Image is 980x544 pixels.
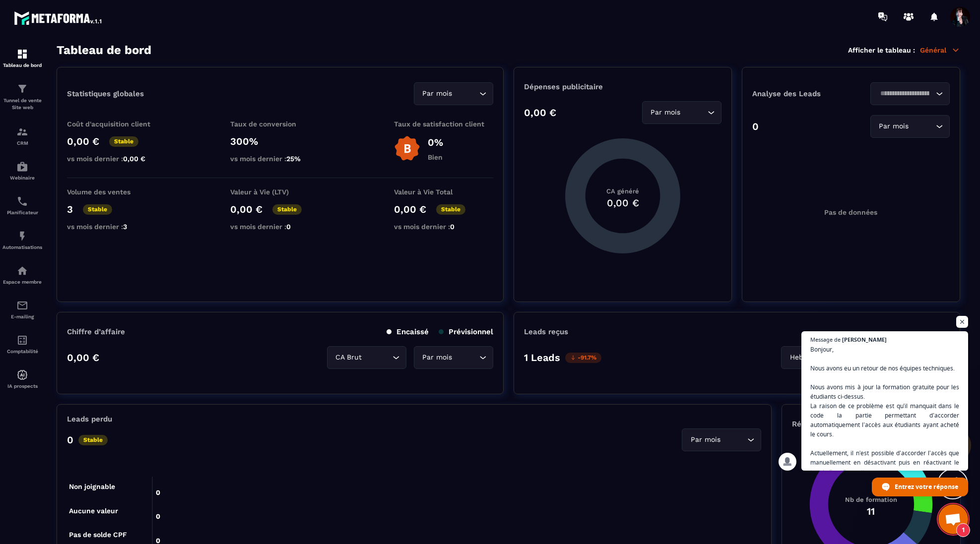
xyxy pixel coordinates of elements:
[2,383,42,389] p: IA prospects
[2,62,42,68] p: Tableau de bord
[428,136,443,148] p: 0%
[230,188,329,196] p: Valeur à Vie (LTV)
[230,120,329,128] p: Taux de conversion
[524,327,568,336] p: Leads reçus
[781,346,865,369] div: Search for option
[439,327,493,336] p: Prévisionnel
[364,352,390,363] input: Search for option
[682,428,761,451] div: Search for option
[16,369,28,381] img: automations
[436,204,465,215] p: Stable
[67,89,144,98] p: Statistiques globales
[16,83,28,95] img: formation
[2,97,42,111] p: Tunnel de vente Site web
[2,244,42,250] p: Automatisations
[230,135,329,147] p: 300%
[848,46,915,54] p: Afficher le tableau :
[877,121,911,132] span: Par mois
[877,88,933,99] input: Search for option
[428,153,443,161] p: Bien
[16,334,28,346] img: accountant
[2,41,42,75] a: formationformationTableau de bord
[420,88,455,99] span: Par mois
[16,161,28,173] img: automations
[83,204,112,215] p: Stable
[870,82,950,105] div: Search for option
[752,89,851,98] p: Analyse des Leads
[2,188,42,223] a: schedulerschedulerPlanificateur
[810,337,841,342] span: Message de
[524,82,721,91] p: Dépenses publicitaire
[414,346,493,369] div: Search for option
[387,327,429,336] p: Encaissé
[67,155,166,163] p: vs mois dernier :
[286,223,291,231] span: 0
[450,223,455,231] span: 0
[870,115,950,138] div: Search for option
[455,88,477,99] input: Search for option
[842,337,887,342] span: [PERSON_NAME]
[792,420,950,428] p: Répartition des clients
[810,345,959,543] span: Bonjour, Nous avons eu un retour de nos équipes techniques. Nous avons mis à jour la formation gr...
[420,352,455,363] span: Par mois
[230,155,329,163] p: vs mois dernier :
[67,188,166,196] p: Volume des ventes
[394,223,493,231] p: vs mois dernier :
[2,292,42,327] a: emailemailE-mailing
[394,120,493,128] p: Taux de satisfaction client
[333,352,364,363] span: CA Brut
[2,175,42,181] p: Webinaire
[272,204,302,215] p: Stable
[2,153,42,188] a: automationsautomationsWebinaire
[109,136,138,147] p: Stable
[67,352,99,363] p: 0,00 €
[67,434,73,446] p: 0
[642,101,721,124] div: Search for option
[787,352,842,363] span: Hebdomadaire
[752,121,759,132] p: 0
[16,265,28,277] img: automations
[67,203,73,215] p: 3
[394,188,493,196] p: Valeur à Vie Total
[895,478,958,495] span: Entrez votre réponse
[824,208,877,216] p: Pas de données
[2,349,42,354] p: Comptabilité
[2,75,42,119] a: formationformationTunnel de vente Site web
[2,327,42,362] a: accountantaccountantComptabilité
[455,352,477,363] input: Search for option
[683,107,705,118] input: Search for option
[67,135,99,147] p: 0,00 €
[286,155,301,163] span: 25%
[394,135,420,162] img: b-badge-o.b3b20ee6.svg
[14,9,103,27] img: logo
[67,120,166,128] p: Coût d'acquisition client
[78,435,108,445] p: Stable
[16,230,28,242] img: automations
[123,155,145,163] span: 0,00 €
[16,300,28,311] img: email
[956,523,970,537] span: 1
[414,82,493,105] div: Search for option
[69,483,115,491] tspan: Non joignable
[16,195,28,207] img: scheduler
[938,504,968,534] div: Ouvrir le chat
[524,107,556,119] p: 0,00 €
[688,434,722,445] span: Par mois
[911,121,933,132] input: Search for option
[57,43,151,57] h3: Tableau de bord
[649,107,683,118] span: Par mois
[327,346,406,369] div: Search for option
[69,531,127,539] tspan: Pas de solde CPF
[69,507,118,515] tspan: Aucune valeur
[230,203,262,215] p: 0,00 €
[2,314,42,319] p: E-mailing
[524,352,560,363] p: 1 Leads
[67,223,166,231] p: vs mois dernier :
[2,140,42,146] p: CRM
[16,126,28,138] img: formation
[2,223,42,257] a: automationsautomationsAutomatisations
[67,415,112,423] p: Leads perdu
[920,46,960,55] p: Général
[2,257,42,292] a: automationsautomationsEspace membre
[2,279,42,285] p: Espace membre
